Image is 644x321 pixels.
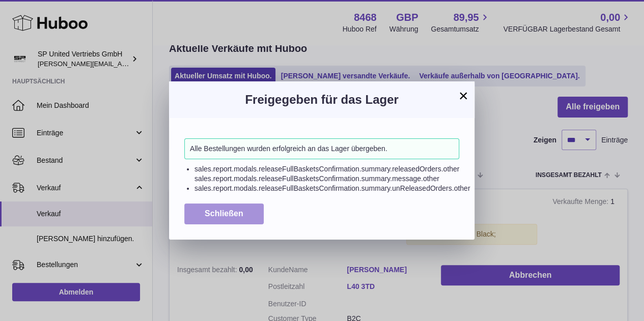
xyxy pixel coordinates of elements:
div: Alle Bestellungen wurden erfolgreich an das Lager übergeben. [184,138,459,159]
button: × [457,90,469,102]
li: sales.report.modals.releaseFullBasketsConfirmation.summary.releasedOrders.other sales.report.moda... [194,164,459,184]
button: Schließen [184,203,264,224]
li: sales.report.modals.releaseFullBasketsConfirmation.summary.unReleasedOrders.other [194,184,459,193]
h3: Freigegeben für das Lager [184,92,459,108]
span: Schließen [205,209,243,218]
